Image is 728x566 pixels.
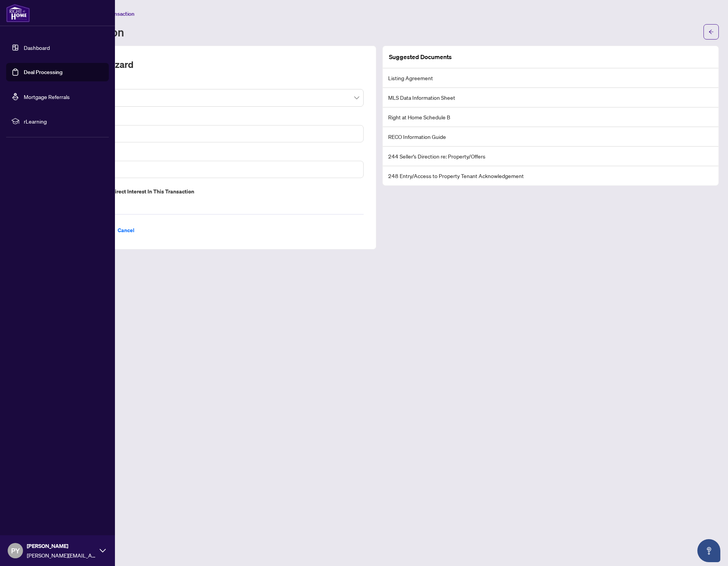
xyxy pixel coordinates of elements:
[52,80,364,88] label: Transaction Type
[52,152,364,160] label: Property Address
[6,4,30,22] img: logo
[27,542,96,550] span: [PERSON_NAME]
[111,224,141,237] button: Cancel
[118,224,134,236] span: Cancel
[383,107,718,127] li: Right at Home Schedule B
[24,117,103,125] span: rLearning
[24,93,70,100] a: Mortgage Referrals
[57,91,359,105] span: Listing - Lease
[383,127,718,147] li: RECO Information Guide
[27,551,96,559] span: [PERSON_NAME][EMAIL_ADDRESS][DOMAIN_NAME]
[389,52,452,62] article: Suggested Documents
[52,187,364,196] label: Do you have direct or indirect interest in this transaction
[708,29,714,35] span: arrow-left
[52,116,364,124] label: MLS ID
[24,69,62,76] a: Deal Processing
[383,68,718,88] li: Listing Agreement
[697,539,720,562] button: Open asap
[383,88,718,107] li: MLS Data Information Sheet
[11,545,20,556] span: PY
[24,44,50,51] a: Dashboard
[95,10,134,17] span: Add Transaction
[383,147,718,166] li: 244 Seller’s Direction re: Property/Offers
[383,166,718,185] li: 248 Entry/Access to Property Tenant Acknowledgement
